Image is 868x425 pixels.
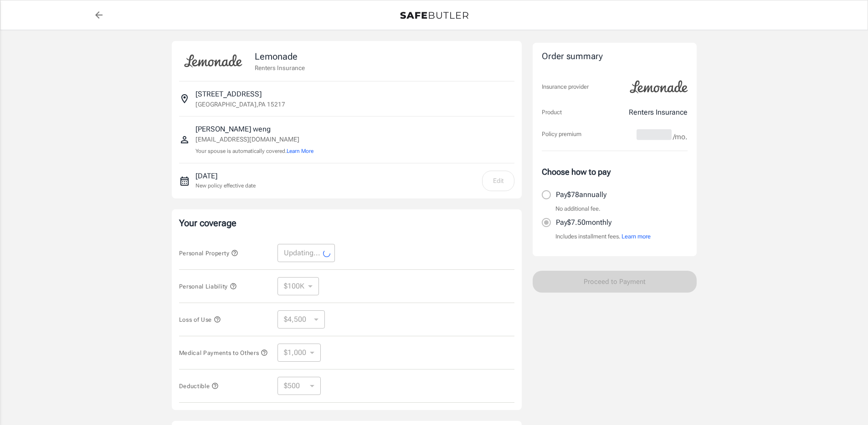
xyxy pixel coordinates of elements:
span: Personal Property [179,250,238,257]
span: Loss of Use [179,316,221,323]
img: Back to quotes [400,12,468,19]
p: Insurance provider [542,82,589,91]
p: [DATE] [195,171,256,182]
p: [GEOGRAPHIC_DATA] , PA 15217 [195,100,285,109]
span: Personal Liability [179,283,237,290]
svg: Insured person [179,134,190,145]
a: back to quotes [90,6,108,24]
button: Learn more [621,232,651,241]
button: Personal Liability [179,281,237,292]
p: [STREET_ADDRESS] [195,89,262,100]
p: [EMAIL_ADDRESS][DOMAIN_NAME] [195,135,313,144]
p: Pay $7.50 monthly [556,217,611,228]
p: Renters Insurance [255,63,305,72]
p: Includes installment fees. [555,232,651,241]
button: Medical Payments to Others [179,347,268,358]
button: Loss of Use [179,314,221,325]
p: Product [542,108,562,117]
span: Medical Payments to Others [179,349,268,356]
img: Lemonade [625,74,693,100]
p: [PERSON_NAME] weng [195,124,313,135]
img: Lemonade [179,48,247,74]
button: Deductible [179,380,219,391]
p: Your coverage [179,217,514,229]
svg: New policy start date [179,176,190,187]
button: Learn More [287,147,313,155]
p: Your spouse is automatically covered. [195,147,313,156]
svg: Insured address [179,93,190,104]
p: Policy premium [542,130,581,139]
span: Deductible [179,383,219,390]
p: New policy effective date [195,182,256,190]
span: /mo. [673,131,688,143]
button: Personal Property [179,248,238,258]
p: Pay $78 annually [556,189,606,200]
p: No additional fee. [555,204,601,213]
p: Lemonade [255,50,305,63]
p: Renters Insurance [629,107,688,118]
div: Order summary [542,50,688,63]
p: Choose how to pay [542,166,688,178]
